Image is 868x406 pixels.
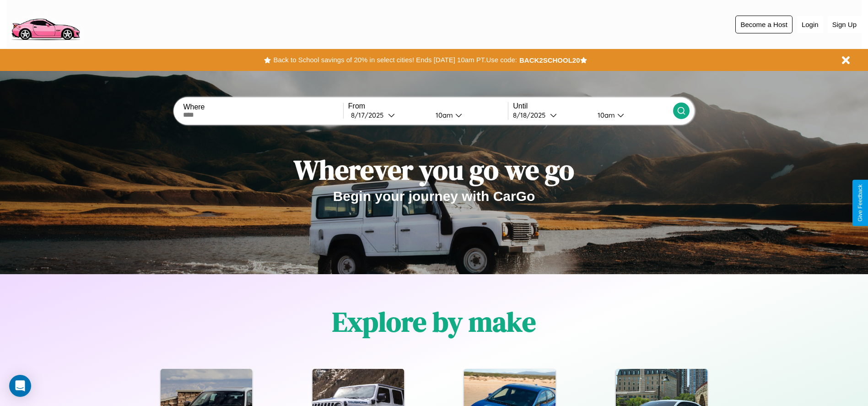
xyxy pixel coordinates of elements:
[271,54,519,66] button: Back to School savings of 20% in select cities! Ends [DATE] 10am PT.Use code:
[519,56,580,64] b: BACK2SCHOOL20
[513,111,550,119] div: 8 / 18 / 2025
[593,111,617,119] div: 10am
[797,16,823,33] button: Login
[857,184,863,222] div: Give Feedback
[348,102,508,110] label: From
[828,16,861,33] button: Sign Up
[183,103,343,111] label: Where
[332,303,536,341] h1: Explore by make
[9,375,31,397] div: Open Intercom Messenger
[7,5,84,43] img: logo
[348,110,428,120] button: 8/17/2025
[513,102,673,110] label: Until
[428,110,508,120] button: 10am
[735,16,793,33] button: Become a Host
[590,110,673,120] button: 10am
[431,111,455,119] div: 10am
[351,111,388,119] div: 8 / 17 / 2025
